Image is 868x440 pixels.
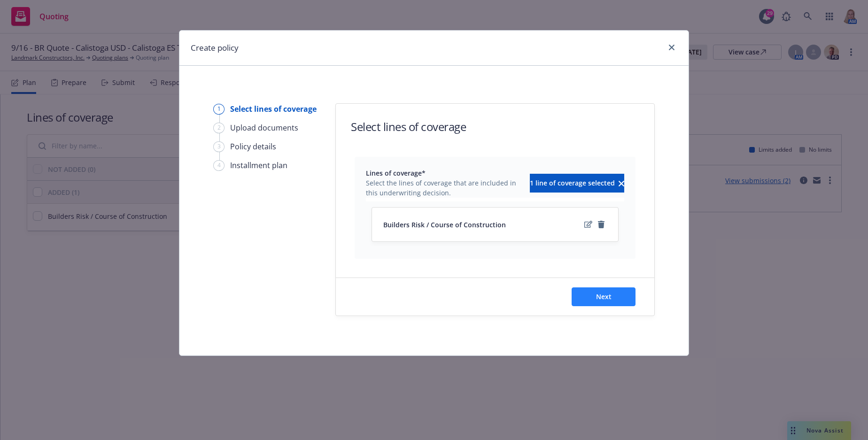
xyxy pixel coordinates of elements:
a: remove [596,219,607,230]
button: 1 line of coverage selectedclear selection [530,174,624,193]
div: Policy details [230,141,276,152]
svg: clear selection [619,181,624,186]
div: 3 [213,141,225,152]
div: Select lines of coverage [230,103,317,115]
button: Next [572,287,635,306]
span: Select the lines of coverage that are included in this underwriting decision. [366,178,524,198]
div: Installment plan [230,160,287,171]
span: Next [596,292,612,301]
h1: Select lines of coverage [351,119,466,134]
div: 2 [213,123,225,133]
h1: Create policy [191,42,239,54]
span: Lines of coverage* [366,168,524,178]
span: 1 line of coverage selected [530,178,615,187]
a: close [666,42,677,53]
div: 1 [213,104,225,115]
div: 4 [213,160,225,171]
a: edit [582,219,594,230]
div: Upload documents [230,122,298,133]
span: Builders Risk / Course of Construction [383,220,506,230]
